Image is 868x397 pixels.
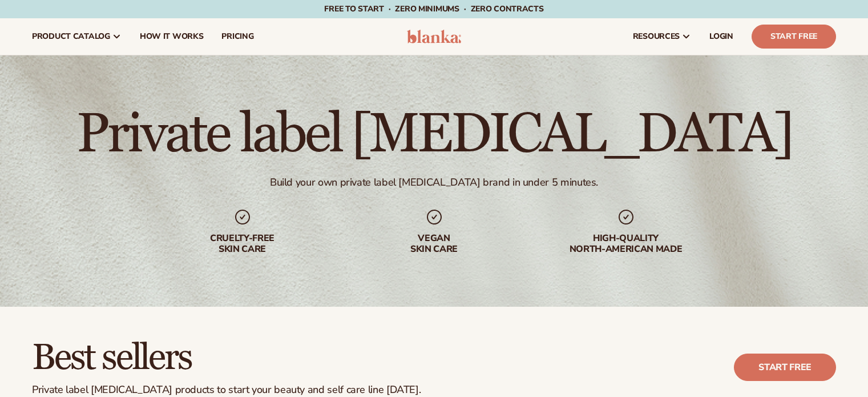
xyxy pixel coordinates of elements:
[76,107,792,162] h1: Private label [MEDICAL_DATA]
[752,25,836,49] a: Start Free
[212,18,263,55] a: pricing
[221,32,253,41] span: pricing
[169,233,316,255] div: Cruelty-free skin care
[32,32,110,41] span: product catalog
[361,233,507,255] div: Vegan skin care
[23,18,131,55] a: product catalog
[633,32,680,41] span: resources
[140,32,204,41] span: How It Works
[407,30,461,43] img: logo
[32,339,421,377] h2: Best sellers
[324,3,543,14] span: Free to start · ZERO minimums · ZERO contracts
[624,18,700,55] a: resources
[553,233,699,255] div: High-quality North-american made
[700,18,742,55] a: LOGIN
[734,354,836,381] a: Start free
[709,32,733,41] span: LOGIN
[270,176,598,189] div: Build your own private label [MEDICAL_DATA] brand in under 5 minutes.
[32,384,421,396] div: Private label [MEDICAL_DATA] products to start your beauty and self care line [DATE].
[131,18,213,55] a: How It Works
